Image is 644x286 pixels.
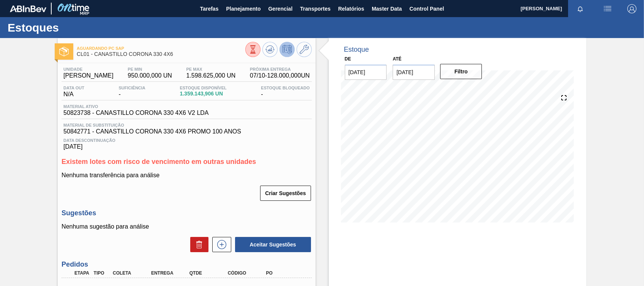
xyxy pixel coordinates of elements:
[63,110,208,116] span: 50823738 - CANASTILLO CORONA 330 4X6 V2 LDA
[128,67,172,71] span: PE MIN
[180,91,226,97] span: 1.359.143,906 UN
[200,4,219,13] span: Tarefas
[260,186,311,201] button: Criar Sugestões
[59,47,69,56] img: Ícone
[63,67,114,71] span: Unidade
[262,42,278,57] button: Atualizar Gráfico
[62,172,311,179] p: Nenhuma transferência para análise
[250,72,309,79] span: 07/10 - 128.000,000 UN
[62,158,256,165] span: Existem lotes com risco de vencimento em outras unidades
[297,42,312,57] button: Ir ao Master Data / Geral
[264,270,307,276] div: PO
[245,42,260,57] button: Visão Geral dos Estoques
[568,3,592,14] button: Notificações
[208,237,231,252] div: Nova sugestão
[226,4,260,13] span: Planejamento
[63,143,309,150] span: [DATE]
[338,4,364,13] span: Relatórios
[62,261,311,269] h3: Pedidos
[345,65,387,80] input: dd/mm/yyyy
[188,270,230,276] div: Qtde
[62,209,311,217] h3: Sugestões
[393,65,435,80] input: dd/mm/yyyy
[119,86,145,90] span: Suficiência
[345,56,351,62] label: De
[235,237,311,252] button: Aceitar Sugestões
[10,5,46,12] img: TNhmsLtSVTkK8tSr43FrP2fwEKptu5GPRR3wAAAABJRU5ErkJggg==
[344,46,369,54] div: Estoque
[186,67,236,71] span: PE MAX
[300,4,330,13] span: Transportes
[63,104,208,109] span: Material ativo
[63,86,84,90] span: Data out
[63,128,309,135] span: 50842771 - CANASTILLO CORONA 330 4X6 PROMO 100 ANOS
[180,86,226,90] span: Estoque Disponível
[62,223,311,230] p: Nenhuma sugestão para análise
[440,64,482,79] button: Filtro
[409,4,444,13] span: Control Panel
[8,23,142,32] h1: Estoques
[73,270,92,276] div: Etapa
[603,4,612,13] img: userActions
[279,42,295,57] button: Desprogramar Estoque
[63,123,309,127] span: Material de Substituição
[149,270,192,276] div: Entrega
[259,86,311,98] div: -
[63,138,309,143] span: Data Descontinuação
[128,72,172,79] span: 950.000,000 UN
[92,270,111,276] div: Tipo
[627,4,636,13] img: Logout
[250,67,309,71] span: Próxima Entrega
[261,185,311,202] div: Criar Sugestões
[62,86,86,98] div: N/A
[231,236,312,253] div: Aceitar Sugestões
[268,4,292,13] span: Gerencial
[372,4,402,13] span: Master Data
[63,72,114,79] span: [PERSON_NAME]
[77,51,245,57] span: CL01 - CANASTILLO CORONA 330 4X6
[226,270,268,276] div: Código
[393,56,401,62] label: Até
[117,86,147,98] div: -
[186,72,236,79] span: 1.598.625,000 UN
[261,86,309,90] span: Estoque Bloqueado
[186,237,208,252] div: Excluir Sugestões
[77,46,245,51] span: Aguardando PC SAP
[111,270,153,276] div: Coleta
